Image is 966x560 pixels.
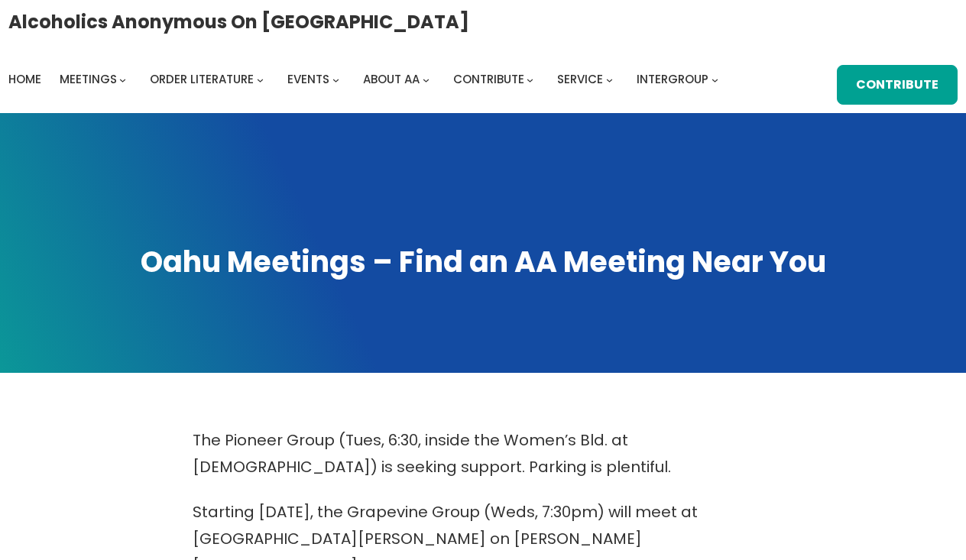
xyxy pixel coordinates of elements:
button: Intergroup submenu [712,76,718,83]
span: Contribute [453,71,524,87]
button: About AA submenu [423,76,430,83]
button: Contribute submenu [527,76,533,83]
span: Order Literature [150,71,254,87]
button: Meetings submenu [119,76,126,83]
a: About AA [363,69,420,90]
button: Events submenu [332,76,339,83]
p: The Pioneer Group (Tues, 6:30, inside the Women’s Bld. at [DEMOGRAPHIC_DATA]) is seeking support.... [193,427,773,481]
span: Events [287,71,329,87]
span: Intergroup [637,71,708,87]
span: Service [557,71,603,87]
a: Events [287,69,329,90]
h1: Oahu Meetings – Find an AA Meeting Near You [15,242,951,282]
nav: Intergroup [8,69,724,90]
a: Alcoholics Anonymous on [GEOGRAPHIC_DATA] [8,5,469,38]
a: Contribute [453,69,524,90]
button: Service submenu [606,76,613,83]
a: Intergroup [637,69,708,90]
span: Home [8,71,41,87]
button: Order Literature submenu [257,76,264,83]
span: About AA [363,71,420,87]
a: Meetings [60,69,117,90]
span: Meetings [60,71,117,87]
a: Service [557,69,603,90]
a: Contribute [837,65,958,105]
a: Home [8,69,41,90]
